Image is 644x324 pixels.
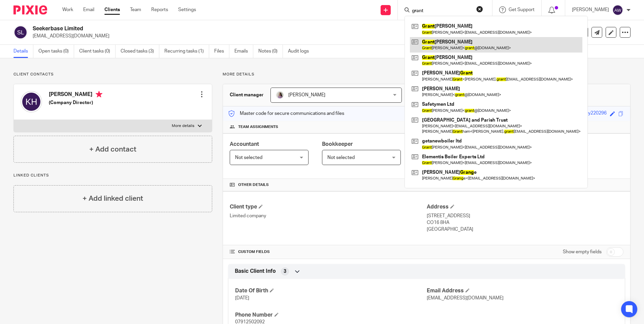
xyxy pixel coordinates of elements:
[230,141,259,147] span: Accountant
[96,91,102,98] i: Primary
[427,226,623,233] p: [GEOGRAPHIC_DATA]
[223,72,631,77] p: More details
[49,99,102,106] h5: (Company Director)
[62,6,73,13] a: Work
[38,45,74,58] a: Open tasks (0)
[21,91,42,112] img: svg%3E
[83,193,143,204] h4: + Add linked client
[235,287,426,294] h4: Date Of Birth
[151,6,168,13] a: Reports
[258,45,283,58] a: Notes (0)
[509,7,535,12] span: Get Support
[214,45,229,58] a: Files
[235,155,262,160] span: Not selected
[228,110,344,117] p: Master code for secure communications and files
[427,213,623,219] p: [STREET_ADDRESS]
[276,91,284,99] img: Olivia.jpg
[427,203,623,210] h4: Address
[230,92,264,98] h3: Client manager
[230,213,426,219] p: Limited company
[121,45,159,58] a: Closed tasks (3)
[13,72,212,77] p: Client contacts
[238,182,269,188] span: Other details
[13,173,212,178] p: Linked clients
[79,45,116,58] a: Client tasks (0)
[234,45,253,58] a: Emails
[572,6,609,13] p: [PERSON_NAME]
[288,93,325,97] span: [PERSON_NAME]
[230,203,426,210] h4: Client type
[327,155,355,160] span: Not selected
[104,6,120,13] a: Clients
[13,45,33,58] a: Details
[411,8,472,14] input: Search
[238,124,278,130] span: Team assignments
[612,5,623,15] img: svg%3E
[230,249,426,255] h4: CUSTOM FIELDS
[49,91,102,99] h4: [PERSON_NAME]
[13,5,47,14] img: Pixie
[33,25,438,32] h2: Seekerbase Limited
[284,268,286,275] span: 3
[563,249,602,255] label: Show empty fields
[235,268,276,275] span: Basic Client Info
[89,144,136,155] h4: + Add contact
[322,141,353,147] span: Bookkeeper
[427,219,623,226] p: CO16 8HA
[476,6,483,12] button: Clear
[288,45,314,58] a: Audit logs
[13,25,28,39] img: svg%3E
[33,33,539,39] p: [EMAIL_ADDRESS][DOMAIN_NAME]
[235,312,426,319] h4: Phone Number
[427,287,618,294] h4: Email Address
[576,110,607,118] div: hawley220296
[178,6,196,13] a: Settings
[427,296,504,300] span: [EMAIL_ADDRESS][DOMAIN_NAME]
[164,45,209,58] a: Recurring tasks (1)
[130,6,141,13] a: Team
[83,6,94,13] a: Email
[172,123,194,129] p: More details
[235,296,249,300] span: [DATE]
